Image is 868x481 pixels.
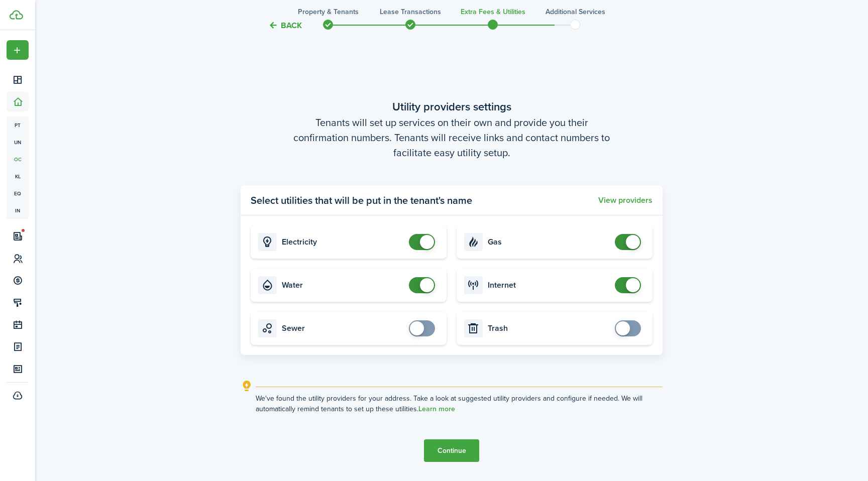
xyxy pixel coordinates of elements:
[256,393,663,414] explanation-description: We've found the utility providers for your address. Take a look at suggested utility providers an...
[424,439,479,462] button: Continue
[241,98,663,115] wizard-step-header-title: Utility providers settings
[268,20,302,31] button: Back
[282,324,404,333] card-title: Sewer
[488,324,610,333] card-title: Trash
[7,40,29,60] button: Open menu
[598,196,653,205] button: View providers
[241,115,663,160] wizard-step-header-description: Tenants will set up services on their own and provide you their confirmation numbers. Tenants wil...
[282,281,404,290] card-title: Water
[7,202,29,219] a: in
[546,7,605,17] h3: Additional Services
[7,185,29,202] a: eq
[488,281,610,290] card-title: Internet
[7,134,29,151] a: un
[461,7,525,17] h3: Extra fees & Utilities
[488,237,610,247] card-title: Gas
[282,237,404,247] card-title: Electricity
[418,405,455,413] a: Learn more
[10,10,23,20] img: TenantCloud
[251,193,472,208] panel-main-title: Select utilities that will be put in the tenant's name
[7,151,29,168] a: oc
[380,7,441,17] h3: Lease Transactions
[241,380,253,392] i: outline
[298,7,359,17] h3: Property & Tenants
[7,116,29,134] a: pt
[7,168,29,185] a: kl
